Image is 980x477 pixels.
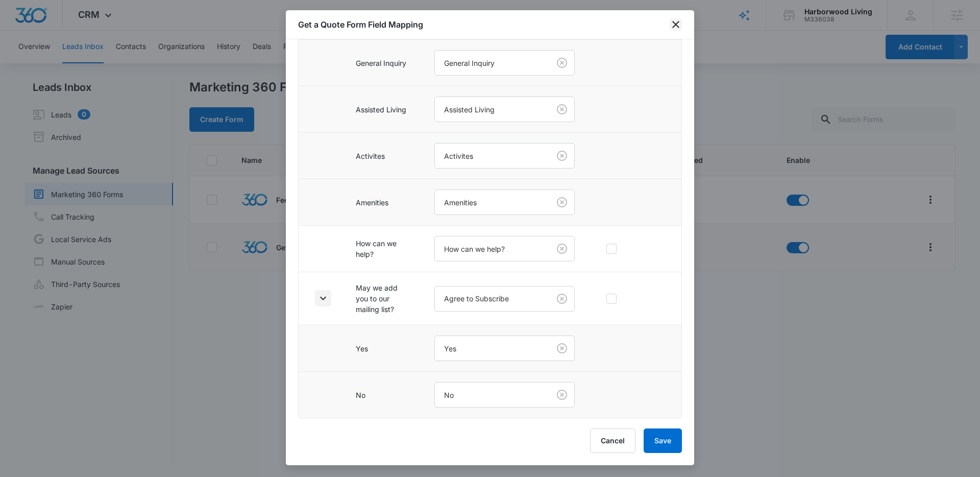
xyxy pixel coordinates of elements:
[344,226,422,272] td: How can we help?
[644,428,682,453] button: Save
[344,133,422,179] td: Activites
[344,372,422,418] td: No
[554,194,570,210] button: Clear
[554,101,570,117] button: Clear
[554,291,570,307] button: Clear
[554,55,570,71] button: Clear
[344,179,422,226] td: Amenities
[344,325,422,372] td: Yes
[554,148,570,164] button: Clear
[554,241,570,257] button: Clear
[554,387,570,403] button: Clear
[590,428,635,453] button: Cancel
[670,18,682,31] button: close
[298,18,423,31] h1: Get a Quote Form Field Mapping
[315,290,331,306] button: Toggle Row Expanded
[554,340,570,356] button: Clear
[344,272,422,325] td: May we add you to our mailing list?
[344,86,422,133] td: Assisted Living
[344,40,422,86] td: General Inquiry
